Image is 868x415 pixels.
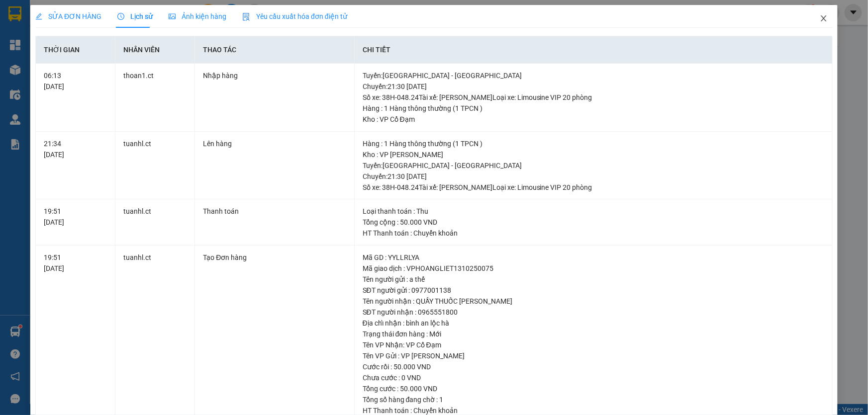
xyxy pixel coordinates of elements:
[203,138,346,149] div: Lên hàng
[115,199,195,246] td: tuanhl.ct
[242,13,250,21] img: icon
[242,12,347,20] span: Yêu cầu xuất hóa đơn điện tử
[363,149,824,160] div: Kho : VP [PERSON_NAME]
[203,206,346,217] div: Thanh toán
[363,361,824,372] div: Cước rồi : 50.000 VND
[203,70,346,81] div: Nhập hàng
[195,36,354,64] th: Thao tác
[363,217,824,228] div: Tổng cộng : 50.000 VND
[117,13,124,20] span: clock-circle
[810,5,838,33] button: Close
[363,372,824,383] div: Chưa cước : 0 VND
[363,307,824,318] div: SĐT người nhận : 0965551800
[355,36,833,64] th: Chi tiết
[363,329,824,339] div: Trạng thái đơn hàng : Mới
[363,70,824,103] div: Tuyến : [GEOGRAPHIC_DATA] - [GEOGRAPHIC_DATA] Chuyến: 21:30 [DATE] Số xe: 38H-048.24 Tài xế: [PER...
[363,103,824,114] div: Hàng : 1 Hàng thông thường (1 TPCN )
[363,274,824,285] div: Tên người gửi : a thế
[363,318,824,329] div: Địa chỉ nhận : bình an lộc hà
[363,383,824,394] div: Tổng cước : 50.000 VND
[363,339,824,350] div: Tên VP Nhận: VP Cổ Đạm
[363,285,824,296] div: SĐT người gửi : 0977001138
[44,138,107,160] div: 21:34 [DATE]
[363,160,824,193] div: Tuyến : [GEOGRAPHIC_DATA] - [GEOGRAPHIC_DATA] Chuyến: 21:30 [DATE] Số xe: 38H-048.24 Tài xế: [PER...
[203,252,346,263] div: Tạo Đơn hàng
[44,70,107,92] div: 06:13 [DATE]
[36,36,115,64] th: Thời gian
[363,350,824,361] div: Tên VP Gửi : VP [PERSON_NAME]
[820,14,828,22] span: close
[363,263,824,274] div: Mã giao dịch : VPHOANGLIET1310250075
[115,36,195,64] th: Nhân viên
[363,394,824,405] div: Tổng số hàng đang chờ : 1
[44,252,107,274] div: 19:51 [DATE]
[363,296,824,307] div: Tên người nhận : QUẦY THUỐC [PERSON_NAME]
[169,12,226,20] span: Ảnh kiện hàng
[117,12,153,20] span: Lịch sử
[363,206,824,217] div: Loại thanh toán : Thu
[35,13,42,20] span: edit
[35,12,101,20] span: SỬA ĐƠN HÀNG
[115,64,195,132] td: thoan1.ct
[44,206,107,228] div: 19:51 [DATE]
[363,228,824,239] div: HT Thanh toán : Chuyển khoản
[363,114,824,125] div: Kho : VP Cổ Đạm
[169,13,176,20] span: picture
[115,132,195,200] td: tuanhl.ct
[363,138,824,149] div: Hàng : 1 Hàng thông thường (1 TPCN )
[363,252,824,263] div: Mã GD : YYLLRLYA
